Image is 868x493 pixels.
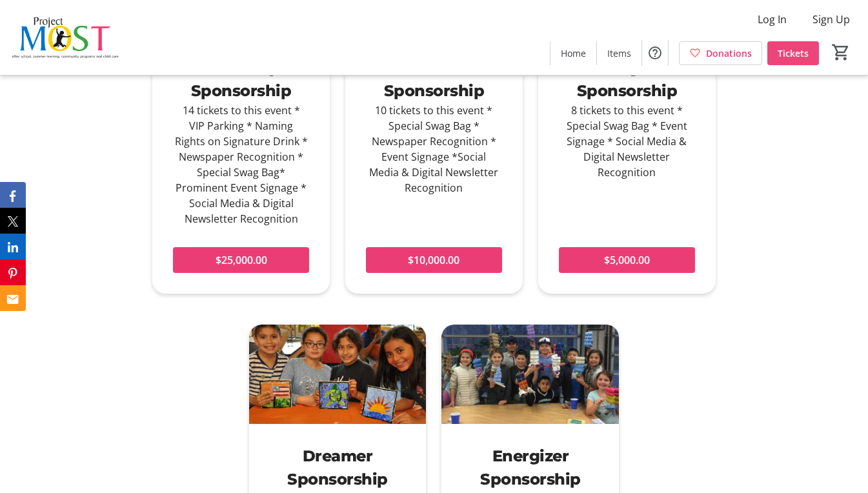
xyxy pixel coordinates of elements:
[216,252,267,268] span: $25,000.00
[366,247,502,273] button: $10,000.00
[408,252,459,268] span: $10,000.00
[249,325,427,425] img: Dreamer Sponsorship
[173,247,309,273] button: $25,000.00
[559,56,695,103] div: Shining Star Sponsorship
[597,41,641,65] a: Items
[706,46,752,60] span: Donations
[559,103,695,180] div: 8 tickets to this event * Special Swag Bag * Event Signage * Social Media & Digital Newsletter Re...
[829,41,853,64] button: Cart
[173,103,309,226] div: 14 tickets to this event * VIP Parking * Naming Rights on Signature Drink * Newspaper Recognition...
[462,445,598,491] div: Energizer Sponsorship
[270,445,406,491] div: Dreamer Sponsorship
[758,12,787,27] span: Log In
[550,41,596,65] a: Home
[767,41,819,65] a: Tickets
[559,247,695,273] button: $5,000.00
[802,9,860,30] button: Sign Up
[561,46,586,60] span: Home
[604,252,650,268] span: $5,000.00
[173,56,309,103] div: Visionary Sponsorship
[366,103,502,196] div: 10 tickets to this event * Special Swag Bag * Newspaper Recognition * Event Signage *Social Media...
[812,12,850,27] span: Sign Up
[778,46,809,60] span: Tickets
[679,41,762,65] a: Donations
[607,46,631,60] span: Items
[441,325,619,425] img: Energizer Sponsorship
[642,40,668,66] button: Help
[747,9,797,30] button: Log In
[8,5,123,70] img: Project MOST Inc.'s Logo
[366,56,502,103] div: Miracle Maker Sponsorship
